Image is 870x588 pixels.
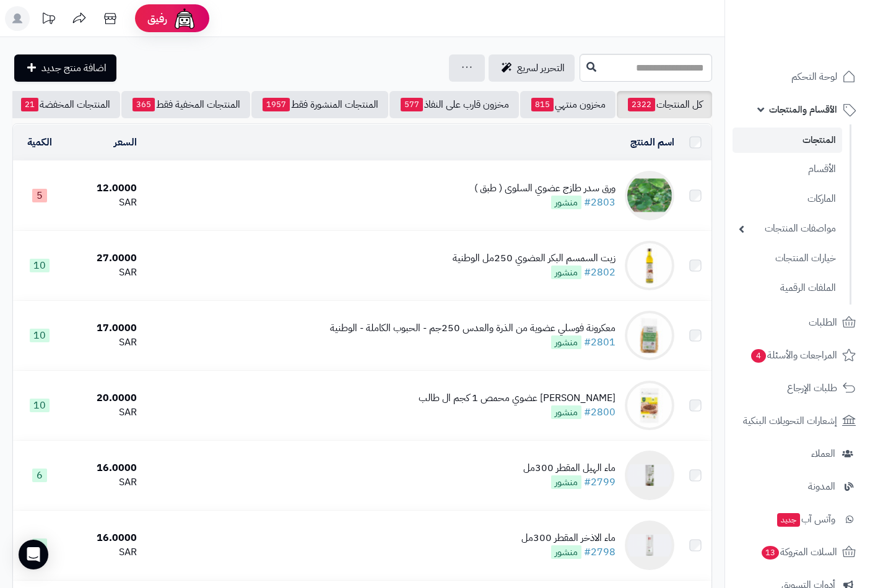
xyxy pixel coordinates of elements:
[733,275,842,301] a: الملفات الرقمية
[32,538,47,552] span: 6
[21,98,38,111] span: 21
[551,335,581,349] span: منشور
[71,545,137,560] div: SAR
[401,98,423,111] span: 577
[71,321,137,335] div: 17.0000
[551,266,581,279] span: منشور
[453,251,616,266] div: زيت السمسم البكر العضوي 250مل الوطنية
[625,521,674,570] img: ماء الاذخر المقطر 300مل
[71,475,137,490] div: SAR
[71,405,137,420] div: SAR
[251,91,388,118] a: المنتجات المنشورة فقط1957
[520,91,616,118] a: مخزون منتهي815
[474,181,616,196] div: ورق سدر طازج عضوي السلوى ( طبق )
[33,6,64,34] a: تحديثات المنصة
[551,475,581,489] span: منشور
[133,98,155,111] span: 365
[808,478,835,495] span: المدونة
[733,439,863,469] a: العملاء
[147,11,167,26] span: رفيق
[71,335,137,350] div: SAR
[733,245,842,272] a: خيارات المنتجات
[750,347,837,364] span: المراجعات والأسئلة
[733,186,842,212] a: الماركات
[733,308,863,337] a: الطلبات
[389,91,519,118] a: مخزون قارب على النفاذ577
[71,251,137,266] div: 27.0000
[769,101,837,118] span: الأقسام والمنتجات
[733,215,842,242] a: مواصفات المنتجات
[733,373,863,403] a: طلبات الإرجاع
[71,181,137,196] div: 12.0000
[71,196,137,210] div: SAR
[787,379,837,397] span: طلبات الإرجاع
[584,195,616,210] a: #2803
[71,461,137,475] div: 16.0000
[114,135,137,150] a: السعر
[121,91,250,118] a: المنتجات المخفية فقط365
[551,545,581,559] span: منشور
[517,61,565,76] span: التحرير لسريع
[71,266,137,280] div: SAR
[32,469,47,482] span: 6
[733,128,842,153] a: المنتجات
[617,91,712,118] a: كل المنتجات2322
[330,321,616,335] div: معكرونة فوسلي عضوية من الذرة والعدس 250جم - الحبوب الكاملة - الوطنية
[628,98,655,111] span: 2322
[523,461,616,475] div: ماء الهيل المقطر 300مل
[263,98,290,111] span: 1957
[630,135,674,150] a: اسم المنتج
[531,98,554,111] span: 815
[172,6,197,31] img: ai-face.png
[19,540,48,569] div: Open Intercom Messenger
[584,405,616,420] a: #2800
[27,135,52,150] a: الكمية
[761,545,780,560] span: 13
[489,54,575,82] a: التحرير لسريع
[809,314,837,331] span: الطلبات
[811,445,835,462] span: العملاء
[551,405,581,419] span: منشور
[625,171,674,220] img: ورق سدر طازج عضوي السلوى ( طبق )
[750,348,767,363] span: 4
[786,22,858,48] img: logo-2.png
[551,196,581,209] span: منشور
[419,391,616,405] div: [PERSON_NAME] عضوي محمص 1 كجم ال طالب
[30,399,50,412] span: 10
[733,340,863,370] a: المراجعات والأسئلة4
[625,311,674,360] img: معكرونة فوسلي عضوية من الذرة والعدس 250جم - الحبوب الكاملة - الوطنية
[30,329,50,342] span: 10
[733,472,863,501] a: المدونة
[32,189,47,202] span: 5
[733,406,863,436] a: إشعارات التحويلات البنكية
[743,412,837,430] span: إشعارات التحويلات البنكية
[584,335,616,350] a: #2801
[521,531,616,545] div: ماء الاذخر المقطر 300مل
[733,156,842,183] a: الأقسام
[71,531,137,545] div: 16.0000
[625,451,674,500] img: ماء الهيل المقطر 300مل
[733,537,863,567] a: السلات المتروكة13
[584,475,616,490] a: #2799
[625,381,674,430] img: شعير عضوي محمص 1 كجم ال طالب
[791,68,837,85] span: لوحة التحكم
[733,62,863,92] a: لوحة التحكم
[625,241,674,290] img: زيت السمسم البكر العضوي 250مل الوطنية
[584,545,616,560] a: #2798
[10,91,120,118] a: المنتجات المخفضة21
[71,391,137,405] div: 20.0000
[41,61,107,76] span: اضافة منتج جديد
[584,265,616,280] a: #2802
[777,513,800,527] span: جديد
[760,543,837,561] span: السلات المتروكة
[733,504,863,534] a: وآتس آبجديد
[30,259,50,272] span: 10
[14,54,116,82] a: اضافة منتج جديد
[776,511,835,528] span: وآتس آب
